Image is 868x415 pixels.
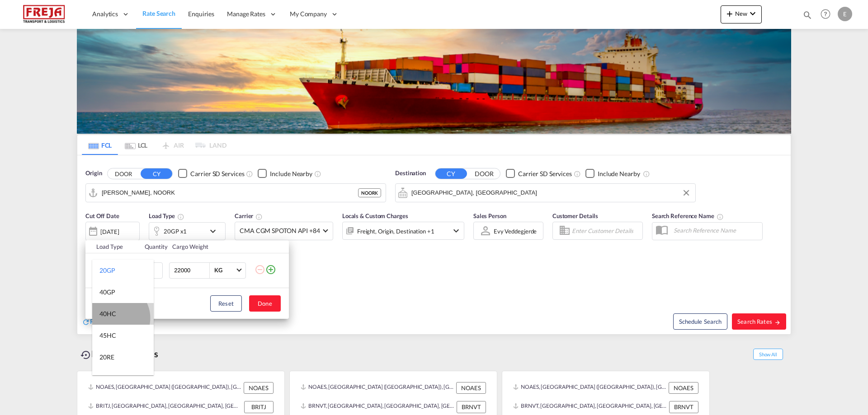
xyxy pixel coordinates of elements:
[99,266,115,275] div: 20GP
[99,374,114,383] div: 40RE
[99,309,116,318] div: 40HC
[99,331,116,340] div: 45HC
[99,353,114,362] div: 20RE
[99,288,115,297] div: 40GP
